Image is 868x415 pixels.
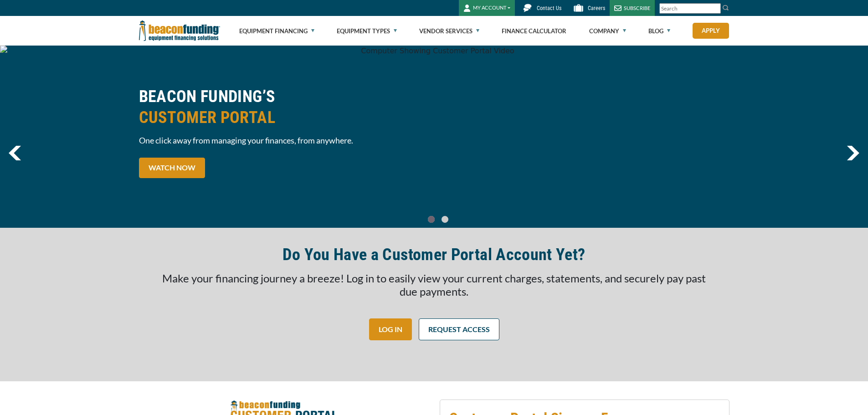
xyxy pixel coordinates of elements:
a: Equipment Types [337,16,397,46]
img: Left Navigator [9,146,21,160]
span: Contact Us [537,5,561,11]
a: Finance Calculator [502,16,566,46]
a: Company [589,16,626,46]
h2: Do You Have a Customer Portal Account Yet? [282,244,585,265]
span: One click away from managing your finances, from anywhere. [139,135,429,146]
a: previous [9,146,21,160]
h2: BEACON FUNDING’S [139,86,429,128]
a: Blog [648,16,670,46]
a: WATCH NOW [139,158,205,178]
img: Right Navigator [847,146,859,160]
input: Search [659,3,721,14]
a: Vendor Services [419,16,479,46]
img: Beacon Funding Corporation logo [139,16,220,46]
a: REQUEST ACCESS [419,318,499,340]
img: Search [722,4,729,11]
span: CUSTOMER PORTAL [139,107,429,128]
a: Apply [693,23,729,39]
a: LOG IN [369,318,412,340]
a: Equipment Financing [239,16,314,46]
a: next [847,146,859,160]
a: Go To Slide 0 [426,215,437,223]
span: Careers [588,5,605,11]
a: Go To Slide 1 [440,215,451,223]
a: Clear search text [711,5,719,12]
span: Make your financing journey a breeze! Log in to easily view your current charges, statements, and... [162,272,706,298]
